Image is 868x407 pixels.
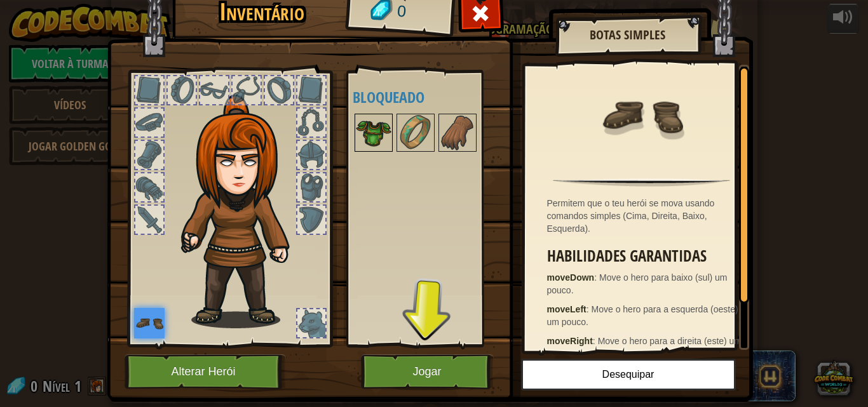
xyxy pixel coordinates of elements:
[593,336,598,346] span: :
[175,95,312,328] img: hair_f2.png
[568,28,688,42] h2: Botas Simples
[521,359,736,390] button: Desequipar
[547,304,587,314] strong: moveLeft
[361,354,494,389] button: Jogar
[547,304,738,327] span: Move o hero para a esquerda (oeste) um pouco.
[600,74,683,157] img: portrait.png
[547,197,743,235] div: Permitem que o teu herói se mova usando comandos simples (Cima, Direita, Baixo, Esquerda).
[587,304,592,314] span: :
[547,272,595,283] strong: moveDown
[353,89,512,105] h4: Bloqueado
[125,354,286,389] button: Alterar Herói
[547,248,743,265] h3: Habilidades Garantidas
[547,336,742,359] span: Move o hero para a direita (este) um pouco.
[134,308,165,338] img: portrait.png
[547,336,593,346] strong: moveRight
[398,115,433,150] img: portrait.png
[553,178,729,187] img: hr.png
[594,272,599,283] span: :
[440,115,475,150] img: portrait.png
[356,115,391,150] img: portrait.png
[547,272,728,295] span: Move o hero para baixo (sul) um pouco.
